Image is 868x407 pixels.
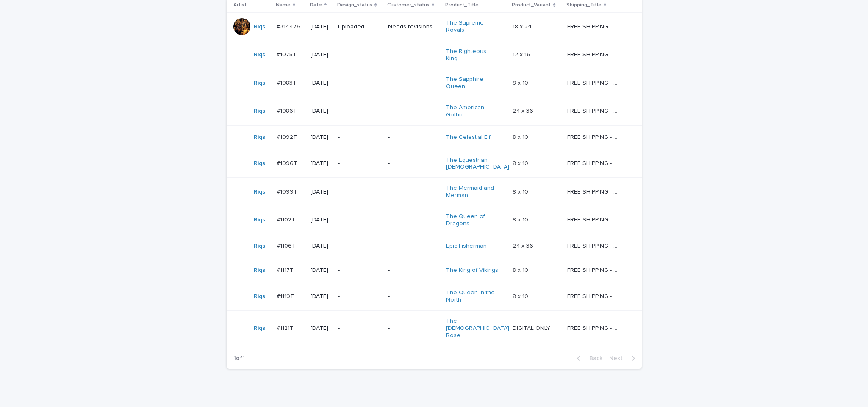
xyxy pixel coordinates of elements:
[570,354,606,362] button: Back
[446,157,509,171] a: The Equestrian [DEMOGRAPHIC_DATA]
[388,243,439,250] p: -
[254,325,265,332] a: Riqs
[277,241,297,250] p: #1106T
[277,106,299,115] p: #1086T
[277,50,298,58] p: #1075T
[277,291,296,300] p: #1119T
[388,293,439,300] p: -
[254,51,265,58] a: Riqs
[513,106,535,115] p: 24 x 36
[254,108,265,115] a: Riqs
[338,160,381,167] p: -
[277,78,298,87] p: #1083T
[311,51,331,58] p: [DATE]
[446,48,499,62] a: The Righteous King
[277,265,295,274] p: #1117T
[567,323,622,332] p: FREE SHIPPING - preview in 1-2 business days, after your approval delivery will take 5-10 b.d.
[446,104,499,119] a: The American Gothic
[311,80,331,87] p: [DATE]
[254,134,265,141] a: Riqs
[311,216,331,224] p: [DATE]
[311,267,331,274] p: [DATE]
[446,19,499,34] a: The Supreme Royals
[338,243,381,250] p: -
[567,215,622,224] p: FREE SHIPPING - preview in 1-2 business days, after your approval delivery will take 5-10 b.d.
[311,243,331,250] p: [DATE]
[567,158,622,167] p: FREE SHIPPING - preview in 1-2 business days, after your approval delivery will take 5-10 b.d.
[254,243,265,250] a: Riqs
[446,134,491,141] a: The Celestial Elf
[277,187,299,196] p: #1099T
[513,265,530,274] p: 8 x 10
[388,188,439,196] p: -
[227,348,252,369] p: 1 of 1
[388,51,439,58] p: -
[513,215,530,224] p: 8 x 10
[254,160,265,167] a: Riqs
[446,289,499,304] a: The Queen in the North
[584,355,602,361] span: Back
[513,291,530,300] p: 8 x 10
[311,325,331,332] p: [DATE]
[227,41,642,69] tr: Riqs #1075T#1075T [DATE]--The Righteous King 12 x 1612 x 16 FREE SHIPPING - preview in 1-2 busine...
[567,132,622,141] p: FREE SHIPPING - preview in 1-2 business days, after your approval delivery will take 5-10 b.d.
[388,134,439,141] p: -
[567,50,622,58] p: FREE SHIPPING - preview in 1-2 business days, after your approval delivery will take 5-10 b.d.
[277,158,299,167] p: #1096T
[388,325,439,332] p: -
[254,80,265,87] a: Riqs
[567,78,622,87] p: FREE SHIPPING - preview in 1-2 business days, after your approval delivery will take 5-10 b.d.
[254,188,265,196] a: Riqs
[446,267,498,274] a: The King of Vikings
[338,325,381,332] p: -
[227,125,642,150] tr: Riqs #1092T#1092T [DATE]--The Celestial Elf 8 x 108 x 10 FREE SHIPPING - preview in 1-2 business ...
[513,187,530,196] p: 8 x 10
[446,185,499,199] a: The Mermaid and Merman
[513,241,535,250] p: 24 x 36
[311,188,331,196] p: [DATE]
[338,80,381,87] p: -
[254,293,265,300] a: Riqs
[311,293,331,300] p: [DATE]
[567,241,622,250] p: FREE SHIPPING - preview in 1-2 business days, after your approval delivery will take 5-10 b.d.
[606,354,642,362] button: Next
[446,76,499,90] a: The Sapphire Queen
[311,134,331,141] p: [DATE]
[446,243,487,250] a: Epic Fisherman
[567,291,622,300] p: FREE SHIPPING - preview in 1-2 business days, after your approval delivery will take 5-10 b.d.
[566,0,602,10] p: Shipping_Title
[227,310,642,346] tr: Riqs #1121T#1121T [DATE]--The [DEMOGRAPHIC_DATA] Rose DIGITAL ONLYDIGITAL ONLY FREE SHIPPING - pr...
[310,0,322,10] p: Date
[277,323,295,332] p: #1121T
[513,50,532,58] p: 12 x 16
[387,0,430,10] p: Customer_status
[276,0,291,10] p: Name
[311,108,331,115] p: [DATE]
[513,78,530,87] p: 8 x 10
[513,22,533,30] p: 18 x 24
[513,158,530,167] p: 8 x 10
[567,106,622,115] p: FREE SHIPPING - preview in 1-2 business days, after your approval delivery will take 5-10 b.d.
[513,323,552,332] p: DIGITAL ONLY
[338,267,381,274] p: -
[277,132,299,141] p: #1092T
[338,216,381,224] p: -
[513,132,530,141] p: 8 x 10
[567,22,622,30] p: FREE SHIPPING - preview in 1-2 business days, after your approval delivery will take 5-10 b.d.
[254,216,265,224] a: Riqs
[227,97,642,125] tr: Riqs #1086T#1086T [DATE]--The American Gothic 24 x 3624 x 36 FREE SHIPPING - preview in 1-2 busin...
[512,0,551,10] p: Product_Variant
[227,150,642,178] tr: Riqs #1096T#1096T [DATE]--The Equestrian [DEMOGRAPHIC_DATA] 8 x 108 x 10 FREE SHIPPING - preview ...
[338,293,381,300] p: -
[388,23,439,30] p: Needs revisions
[446,213,499,227] a: The Queen of Dragons
[227,282,642,311] tr: Riqs #1119T#1119T [DATE]--The Queen in the North 8 x 108 x 10 FREE SHIPPING - preview in 1-2 busi...
[338,188,381,196] p: -
[338,108,381,115] p: -
[567,187,622,196] p: FREE SHIPPING - preview in 1-2 business days, after your approval delivery will take 5-10 b.d.
[388,160,439,167] p: -
[311,160,331,167] p: [DATE]
[338,134,381,141] p: -
[254,267,265,274] a: Riqs
[227,258,642,282] tr: Riqs #1117T#1117T [DATE]--The King of Vikings 8 x 108 x 10 FREE SHIPPING - preview in 1-2 busines...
